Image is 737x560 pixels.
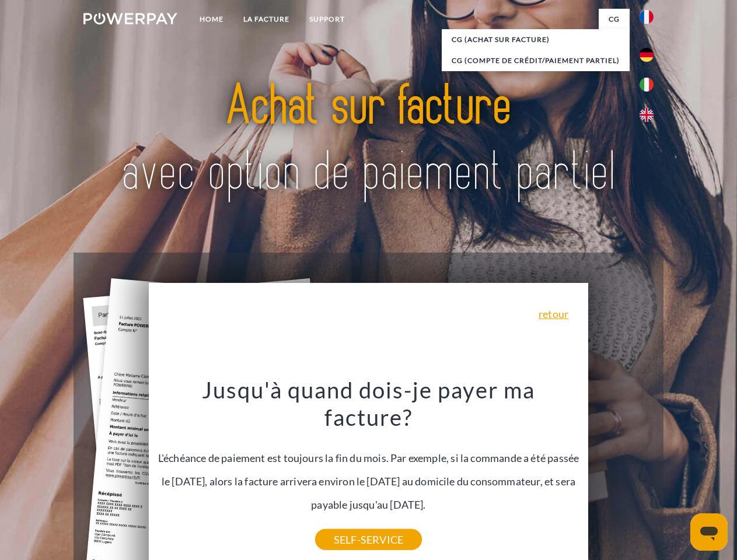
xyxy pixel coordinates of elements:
[111,56,626,223] img: title-powerpay_fr.svg
[83,13,177,24] img: logo-powerpay-white.svg
[190,9,233,30] a: Home
[690,513,728,551] iframe: Bouton de lancement de la fenêtre de messagerie
[299,9,355,30] a: Support
[640,48,654,62] img: de
[156,376,582,432] h3: Jusqu'à quand dois-je payer ma facture?
[640,108,654,122] img: en
[640,78,654,92] img: it
[442,29,630,50] a: CG (achat sur facture)
[156,376,582,540] div: L'échéance de paiement est toujours la fin du mois. Par exemple, si la commande a été passée le [...
[315,529,422,550] a: SELF-SERVICE
[442,50,630,71] a: CG (Compte de crédit/paiement partiel)
[233,9,299,30] a: LA FACTURE
[599,9,630,30] a: CG
[640,10,654,24] img: fr
[539,309,568,319] a: retour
